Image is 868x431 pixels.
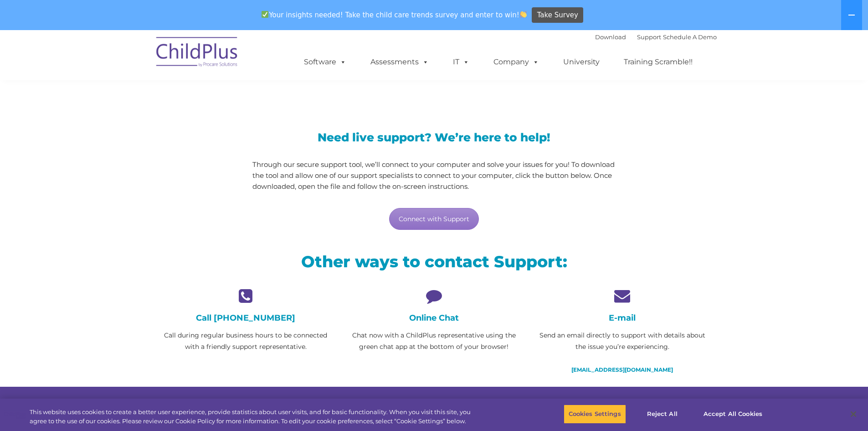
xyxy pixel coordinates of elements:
[159,313,333,323] h4: Call [PHONE_NUMBER]
[595,33,626,41] a: Download
[571,366,673,373] a: [EMAIL_ADDRESS][DOMAIN_NAME]
[30,408,478,426] div: This website uses cookies to create a better user experience, provide statistics about user visit...
[152,31,243,76] img: ChildPlus by Procare Solutions
[537,7,578,23] span: Take Survey
[532,7,583,23] a: Take Survey
[444,53,478,71] a: IT
[554,53,609,71] a: University
[262,11,268,18] img: ✅
[699,405,767,424] button: Accept All Cookies
[637,33,661,41] a: Support
[843,404,863,424] button: Close
[252,132,616,143] h3: Need live support? We’re here to help!
[663,33,717,41] a: Schedule A Demo
[634,405,691,424] button: Reject All
[615,53,702,71] a: Training Scramble!!
[361,53,438,71] a: Assessments
[389,208,479,230] a: Connect with Support
[295,53,355,71] a: Software
[520,11,527,18] img: 👏
[564,405,626,424] button: Cookies Settings
[258,6,531,24] span: Your insights needed! Take the child care trends survey and enter to win!
[595,33,717,41] font: |
[347,313,521,323] h4: Online Chat
[347,330,521,353] p: Chat now with a ChildPlus representative using the green chat app at the bottom of your browser!
[159,330,333,353] p: Call during regular business hours to be connected with a friendly support representative.
[484,53,548,71] a: Company
[252,159,616,192] p: Through our secure support tool, we’ll connect to your computer and solve your issues for you! To...
[535,330,709,353] p: Send an email directly to support with details about the issue you’re experiencing.
[535,313,709,323] h4: E-mail
[159,251,710,272] h2: Other ways to contact Support:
